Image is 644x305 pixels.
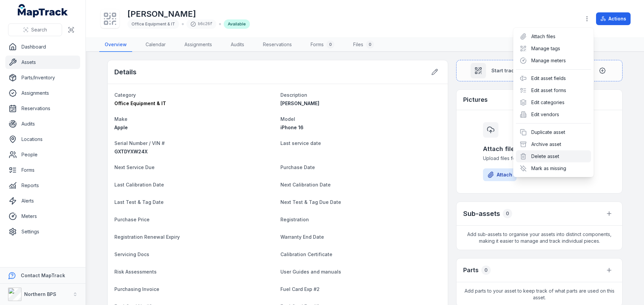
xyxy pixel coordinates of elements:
div: Mark as missing [516,162,591,174]
div: Duplicate asset [516,126,591,138]
div: Edit asset forms [516,84,591,96]
div: Edit categories [516,96,591,108]
div: Manage tags [516,43,591,55]
div: Edit asset fields [516,72,591,84]
div: Manage meters [516,55,591,67]
div: Archive asset [516,138,591,150]
div: Edit vendors [516,108,591,121]
div: Delete asset [516,150,591,162]
div: Attach files [516,30,591,43]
